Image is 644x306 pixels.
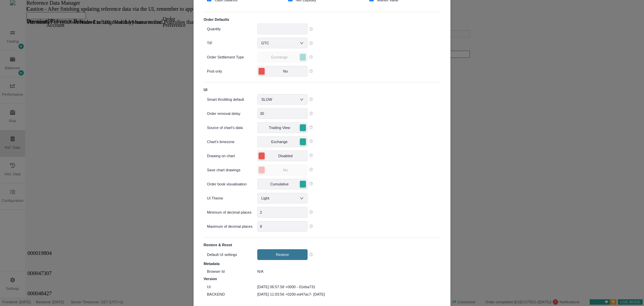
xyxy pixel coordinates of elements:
[300,196,304,200] i: icon: down
[1,270,25,276] span: 000047307
[362,24,603,30] div: 
[362,31,375,37] span: Name
[207,166,257,174] label: Save chart drawings
[207,68,257,75] label: Post only
[362,12,603,18] div: 
[266,68,305,75] span: No
[207,223,257,230] label: Maximum of decimal places
[300,97,304,101] i: icon: down
[261,193,276,203] div: Light
[257,284,315,290] div: [DATE] 06:57:58 +0000 - 01eba731
[207,291,257,298] label: BACKEND
[204,277,440,281] h3: Version
[266,152,305,159] span: Disabled
[362,58,377,63] span: Cancel
[257,292,325,297] div: [DATE] 11:03:56 +0200 - ed47ac7 - [DATE]
[207,110,257,117] label: Order removal delay
[207,96,257,103] label: Smart throttling default
[362,64,364,70] span: 
[207,194,257,202] label: UI Theme
[364,64,379,70] span: Update
[207,180,257,188] label: Order book visualisation
[207,251,257,258] label: Default UI settings
[362,58,603,64] div: Cancel
[1,250,25,256] span: 000019804
[257,269,263,274] div: N/A
[362,64,603,70] div: Update
[260,124,299,131] span: Trading View
[266,167,305,173] span: No
[207,39,257,47] label: TIF
[261,38,276,48] div: GTC
[362,18,364,24] span: 
[362,18,603,24] div: 
[207,268,257,275] label: Browser Id
[362,51,381,57] span: Parent Id
[207,53,257,61] label: Order Settlement Type
[207,138,257,145] label: Chart's timezone
[204,88,440,92] h3: UI
[362,24,364,30] span: 
[207,124,257,131] label: Source of chart's data
[204,262,440,266] h3: Metadata
[260,54,299,60] span: Exchange
[204,17,440,22] h3: Order Defaults
[260,181,299,187] span: Cumulative
[204,243,440,247] h3: Restore & Reset
[207,209,257,216] label: Minimum of decimal places
[260,138,299,145] span: Exchange
[388,38,402,44] label: Active
[207,283,257,291] label: UI
[362,12,364,18] span: 
[257,249,308,260] button: Restore
[207,152,257,160] label: Drawing on chart
[300,41,304,45] i: icon: down
[207,25,257,33] label: Quantity
[261,94,279,104] div: SLOW
[388,45,416,50] label: Kc Resource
